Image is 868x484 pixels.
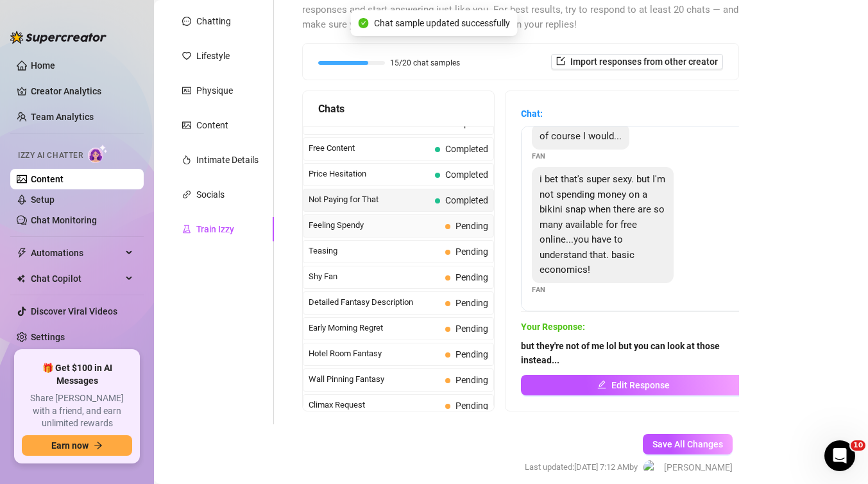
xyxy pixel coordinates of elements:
[455,298,488,308] span: Pending
[664,460,733,474] span: [PERSON_NAME]
[570,56,718,67] span: Import responses from other creator
[196,49,230,63] div: Lifestyle
[196,153,259,167] div: Intimate Details
[17,274,25,283] img: Chat Copilot
[196,118,228,132] div: Content
[318,101,345,117] span: Chats
[374,16,510,30] span: Chat sample updated successfully
[31,332,65,342] a: Settings
[851,440,865,451] span: 10
[521,341,720,365] strong: but they're not of me lol but you can look at those instead...
[31,81,133,101] a: Creator Analytics
[31,194,55,205] a: Setup
[824,440,855,471] iframe: Intercom live chat
[17,248,27,258] span: thunderbolt
[309,193,430,206] span: Not Paying for That
[182,190,191,199] span: link
[597,380,606,389] span: edit
[196,222,234,236] div: Train Izzy
[540,173,665,275] span: i bet that's super sexy. but I'm not spending money on a bikini snap when there are so many avail...
[22,392,132,430] span: Share [PERSON_NAME] with a friend, and earn unlimited rewards
[521,375,745,395] button: Edit Response
[31,60,55,71] a: Home
[182,155,191,164] span: fire
[652,439,723,449] span: Save All Changes
[309,142,430,155] span: Free Content
[31,112,94,122] a: Team Analytics
[22,435,132,456] button: Earn nowarrow-right
[94,441,103,450] span: arrow-right
[31,243,122,263] span: Automations
[31,215,97,225] a: Chat Monitoring
[445,195,488,205] span: Completed
[309,399,440,411] span: Climax Request
[309,322,440,334] span: Early Morning Regret
[455,246,488,257] span: Pending
[643,460,658,475] img: Eloisa Chairez
[445,144,488,154] span: Completed
[182,225,191,234] span: experiment
[556,56,565,65] span: import
[196,83,233,98] div: Physique
[182,51,191,60] span: heart
[18,150,83,162] span: Izzy AI Chatter
[445,118,488,128] span: Completed
[359,18,369,28] span: check-circle
[309,347,440,360] span: Hotel Room Fantasy
[540,130,622,142] span: of course I would...
[532,151,546,162] span: Fan
[521,108,543,119] strong: Chat:
[196,187,225,202] div: Socials
[455,272,488,282] span: Pending
[31,174,64,184] a: Content
[22,362,132,387] span: 🎁 Get $100 in AI Messages
[611,380,670,390] span: Edit Response
[455,401,488,411] span: Pending
[455,349,488,359] span: Pending
[551,54,723,69] button: Import responses from other creator
[309,373,440,386] span: Wall Pinning Fantasy
[525,461,638,474] span: Last updated: [DATE] 7:12 AM by
[309,245,440,257] span: Teasing
[643,434,733,454] button: Save All Changes
[182,86,191,95] span: idcard
[196,14,231,28] div: Chatting
[532,284,546,295] span: Fan
[309,219,440,232] span: Feeling Spendy
[182,121,191,130] span: picture
[31,306,117,316] a: Discover Viral Videos
[31,268,122,289] span: Chat Copilot
[445,169,488,180] span: Completed
[521,322,585,332] strong: Your Response:
[455,375,488,385] span: Pending
[88,144,108,163] img: AI Chatter
[51,440,89,451] span: Earn now
[10,31,106,44] img: logo-BBDzfeDw.svg
[182,17,191,26] span: message
[455,324,488,334] span: Pending
[455,221,488,231] span: Pending
[309,296,440,309] span: Detailed Fantasy Description
[309,168,430,180] span: Price Hesitation
[390,59,460,67] span: 15/20 chat samples
[309,270,440,283] span: Shy Fan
